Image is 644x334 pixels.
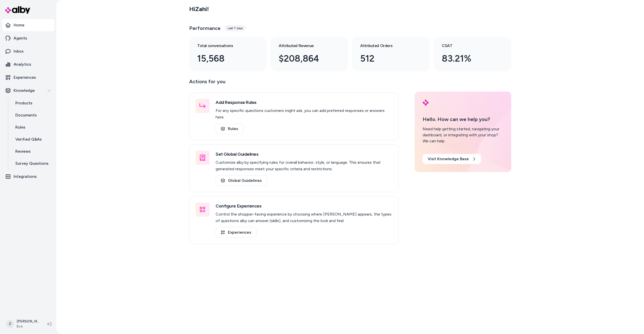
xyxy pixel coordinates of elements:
h3: Performance [189,25,221,32]
a: Visit Knowledge Base [423,154,481,164]
p: Survey Questions [15,160,49,166]
a: Experiences [2,71,54,83]
h2: Hi Zahi ! [189,5,209,13]
a: Reviews [10,145,54,157]
a: Integrations [2,171,54,183]
p: Documents [15,112,37,118]
a: Analytics [2,58,54,70]
p: Rules [15,124,25,130]
a: Inbox [2,45,54,57]
p: Agents [14,35,27,41]
a: Total conversations 15,568 [189,37,267,71]
p: Customize alby by specifying rules for overall behavior, style, or language. This ensures that ge... [216,159,392,172]
a: Agents [2,32,54,44]
p: Analytics [14,61,31,67]
p: Control the shopper-facing experience by choosing where [PERSON_NAME] appears, the types of quest... [216,211,392,224]
p: Home [14,22,24,28]
p: Integrations [14,174,37,180]
div: 83.21% [442,52,495,65]
h3: Attributed Revenue [279,43,332,49]
div: Last 7 days [225,25,246,31]
div: $208,864 [279,52,332,65]
p: Reviews [15,148,31,154]
div: Need help getting started, navigating your dashboard, or integrating with your shop? We can help. [423,126,503,144]
a: Attributed Orders 512 [352,37,430,71]
p: [PERSON_NAME] [17,319,39,324]
h3: Attributed Orders [360,43,414,49]
a: Attributed Revenue $208,864 [271,37,348,71]
p: Hello. How can we help you? [423,115,503,123]
a: Experiences [216,227,257,238]
h3: Set Global Guidelines [216,151,392,158]
p: Experiences [14,74,36,80]
div: 15,568 [197,52,251,65]
span: Z [6,320,14,328]
p: Knowledge [14,88,35,94]
p: Verified Q&As [15,136,42,142]
p: Inbox [14,48,24,54]
a: Documents [10,109,54,121]
h3: Configure Experiences [216,202,392,210]
p: Actions for you [189,77,398,90]
button: Knowledge [2,85,54,97]
p: For any specific questions customers might ask, you can add preferred responses or answers here. [216,107,392,120]
a: Survey Questions [10,157,54,170]
div: 512 [360,52,414,65]
a: Rules [10,121,54,133]
img: alby Logo [423,100,429,106]
a: Home [2,19,54,31]
a: Rules [216,123,244,134]
h3: CSAT [442,43,495,49]
button: Z[PERSON_NAME]Evo [3,316,43,332]
a: CSAT 83.21% [434,37,511,71]
h3: Add Response Rules [216,99,392,106]
h3: Total conversations [197,43,251,49]
a: Global Guidelines [216,175,267,186]
a: Products [10,97,54,109]
a: Verified Q&As [10,133,54,145]
span: Evo [17,324,39,329]
img: alby Logo [5,6,30,14]
p: Products [15,100,32,106]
